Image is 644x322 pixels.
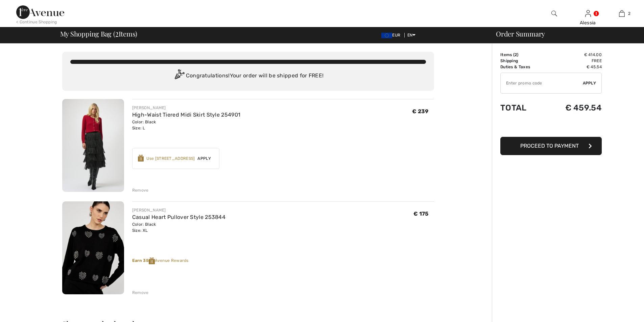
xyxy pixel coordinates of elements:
a: High-Waist Tiered Midi Skirt Style 254901 [132,112,240,118]
img: My Bag [619,9,625,18]
div: Color: Black Size: XL [132,221,225,233]
div: Congratulations! Your order will be shipped for FREE! [70,69,426,83]
span: € 175 [413,210,429,217]
span: My Shopping Bag ( Items) [60,30,138,37]
div: < Continue Shopping [16,19,57,25]
td: Items ( ) [500,52,546,58]
img: High-Waist Tiered Midi Skirt Style 254901 [62,99,124,192]
span: 2 [515,52,517,57]
span: Apply [195,155,214,162]
span: € 239 [412,108,429,115]
img: Congratulation2.svg [172,69,186,83]
span: 2 [115,29,119,38]
img: Casual Heart Pullover Style 253844 [62,201,124,294]
span: Proceed to Payment [520,143,579,149]
div: [PERSON_NAME] [132,207,225,213]
a: Sign In [585,10,591,17]
td: € 414.00 [546,52,602,58]
div: [PERSON_NAME] [132,105,240,111]
img: My Info [585,9,591,18]
input: Promo code [501,73,583,93]
a: Casual Heart Pullover Style 253844 [132,214,225,220]
span: Apply [583,80,596,86]
div: Remove [132,187,149,193]
img: Reward-Logo.svg [138,155,144,162]
img: Reward-Logo.svg [149,257,155,264]
div: Order Summary [488,30,640,37]
strong: Earn 35 [132,258,155,263]
div: Alessia [571,19,604,26]
td: Total [500,96,546,119]
span: 2 [628,10,630,17]
td: € 459.54 [546,96,602,119]
div: Color: Black Size: L [132,119,240,131]
span: EN [407,33,416,38]
div: Use [STREET_ADDRESS] [146,155,195,162]
a: 2 [605,9,638,18]
img: search the website [551,9,557,18]
button: Proceed to Payment [500,137,602,155]
span: EUR [381,33,403,38]
img: 1ère Avenue [16,5,64,19]
div: Remove [132,290,149,296]
td: € 45.54 [546,64,602,70]
td: Shipping [500,58,546,64]
iframe: PayPal [500,119,602,134]
div: Avenue Rewards [132,257,434,264]
td: Free [546,58,602,64]
img: Euro [381,33,392,38]
td: Duties & Taxes [500,64,546,70]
